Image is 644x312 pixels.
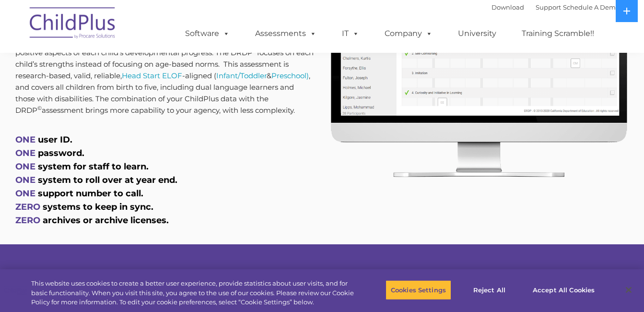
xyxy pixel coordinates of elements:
[43,215,169,226] span: archives or archive licenses.
[536,3,561,11] a: Support
[15,215,40,226] span: ZERO
[375,24,442,43] a: Company
[15,148,35,158] span: ONE
[563,3,620,11] a: Schedule A Demo
[43,202,153,212] span: systems to keep in sync.
[38,161,149,172] span: system for staff to learn.
[15,175,35,185] span: ONE
[15,202,40,212] span: ZERO
[38,134,72,145] span: user ID.
[527,280,600,300] button: Accept All Cookies
[15,161,35,172] span: ONE
[216,71,267,80] a: Infant/Toddler
[38,148,84,158] span: password.
[448,24,506,43] a: University
[31,279,354,307] div: This website uses cookies to create a better user experience, provide statistics about user visit...
[618,279,639,300] button: Close
[492,3,524,11] a: Download
[38,188,143,199] span: support number to call.
[271,71,309,80] a: Preschool)
[176,24,239,43] a: Software
[15,36,315,116] p: The DRDP child assessment is a strength-based child assessment focusing on the positive aspects o...
[122,71,182,80] a: Head Start ELOF
[246,24,326,43] a: Assessments
[25,0,121,48] img: ChildPlus by Procare Solutions
[37,105,42,111] sup: ©
[38,175,177,185] span: system to roll over at year end.
[15,188,35,199] span: ONE
[492,3,620,11] font: |
[332,24,369,43] a: IT
[459,280,519,300] button: Reject All
[512,24,604,43] a: Training Scramble!!
[386,280,451,300] button: Cookies Settings
[15,134,35,145] span: ONE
